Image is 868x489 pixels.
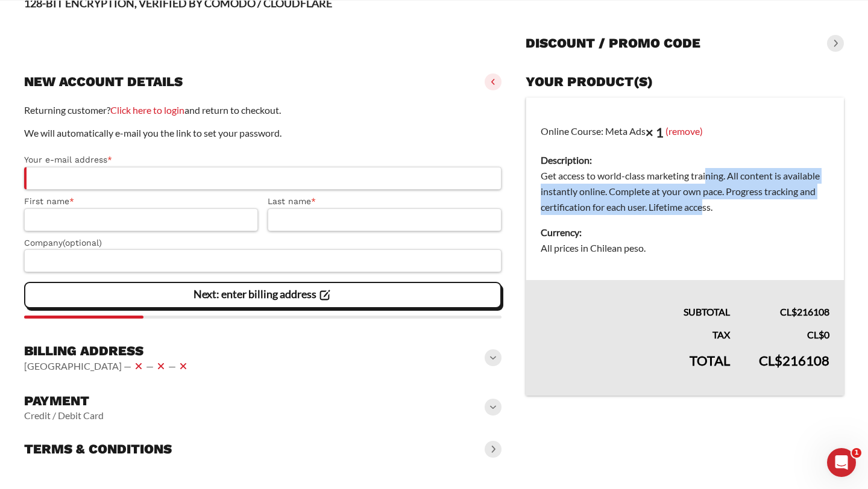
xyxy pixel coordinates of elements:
[24,393,104,410] h3: Payment
[24,441,172,458] h3: Terms & conditions
[541,225,829,240] dt: Currency:
[24,410,104,422] vaadin-horizontal-layout: Credit / Debit Card
[24,195,258,208] label: First name
[541,240,829,256] dd: All prices in Chilean peso.
[526,343,745,396] th: Total
[759,352,829,369] bdi: 216108
[526,320,745,343] th: Tax
[665,125,703,136] a: (remove)
[541,152,829,168] dt: Description:
[827,448,856,477] iframe: Intercom live chat
[24,125,502,141] p: We will automatically e-mail you the link to set your password.
[63,238,102,248] span: (optional)
[24,282,502,308] vaadin-button: Next: enter billing address
[24,343,190,360] h3: Billing address
[780,306,829,317] bdi: 216108
[24,153,502,167] label: Your e-mail address
[110,104,184,116] a: Click here to login
[852,448,861,458] span: 1
[646,124,664,140] strong: × 1
[807,329,824,340] span: Cl$
[24,73,183,90] h3: New account details
[526,280,745,320] th: Subtotal
[526,35,700,52] h3: Discount / promo code
[24,359,190,373] vaadin-horizontal-layout: [GEOGRAPHIC_DATA] — — —
[541,168,829,215] dd: Get access to world-class marketing training. All content is available instantly online. Complete...
[759,352,782,369] span: Cl$
[24,236,502,250] label: Company
[526,98,844,281] td: Online Course: Meta Ads
[780,306,797,317] span: Cl$
[807,329,829,340] bdi: 0
[268,195,502,208] label: Last name
[24,102,502,118] p: Returning customer? and return to checkout.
